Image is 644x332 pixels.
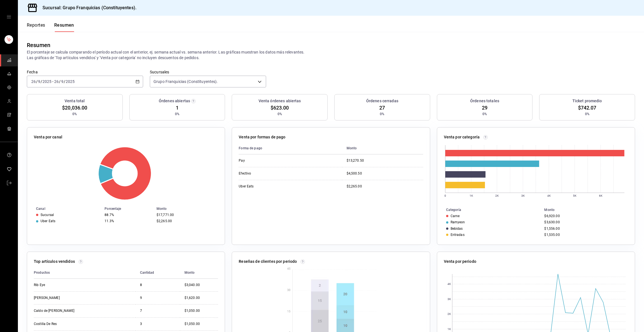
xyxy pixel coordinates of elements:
input: -- [38,79,41,84]
text: 1K [470,194,473,197]
th: Monto [342,142,423,154]
button: open drawer [7,15,11,19]
span: $742.07 [578,104,596,112]
span: 0% [72,112,77,117]
span: / [36,79,38,84]
h3: Órdenes abiertas [159,98,190,104]
div: $17,771.00 [157,213,216,217]
span: $20,036.00 [62,104,87,112]
text: 4K [547,194,551,197]
th: Cantidad [136,267,180,279]
th: Monto [154,206,225,212]
input: -- [31,79,36,84]
span: / [64,79,65,84]
label: Fecha [27,70,143,74]
th: Porcentaje [102,206,154,212]
div: navigation tabs [27,22,74,32]
text: 3K [521,194,525,197]
div: 7 [140,308,176,313]
input: -- [61,79,64,84]
th: Monto [542,207,635,213]
span: Grupo Franquicias (Constituyentes). [153,79,218,84]
div: 88.7% [105,213,152,217]
div: Costilla De Res [34,322,90,326]
text: 4K [447,283,451,286]
th: Categoría [437,207,542,213]
span: 27 [379,104,385,112]
h3: Órdenes totales [470,98,499,104]
button: Resumen [54,22,74,32]
text: 1K [447,328,451,331]
p: Venta por categoría [444,134,480,140]
p: Top artículos vendidos [34,259,75,264]
p: Venta por periodo [444,259,476,264]
p: Venta por canal [34,134,62,140]
span: 0% [380,112,384,117]
div: 11.3% [105,219,152,223]
h3: Órdenes cerradas [366,98,398,104]
input: ---- [65,79,75,84]
span: 1 [176,104,179,112]
div: $1,050.00 [184,322,218,326]
div: Carne [451,214,460,218]
h3: Venta órdenes abiertas [259,98,301,104]
text: 2K [495,194,499,197]
div: Bebidas [451,227,463,231]
div: Uber Eats [41,219,55,223]
div: Caldo de [PERSON_NAME] [34,308,90,313]
div: $2,265.00 [347,184,423,189]
p: El porcentaje se calcula comparando el período actual con el anterior, ej. semana actual vs. sema... [27,49,635,61]
div: $3,630.00 [544,220,626,224]
span: - [52,79,53,84]
span: 29 [482,104,487,112]
input: ---- [42,79,52,84]
div: $4,500.50 [347,171,423,176]
div: 9 [140,296,176,300]
button: Reportes [27,22,45,32]
div: Efectivo [239,171,295,176]
div: $1,556.00 [544,227,626,231]
label: Sucursales [150,70,266,74]
h3: Ticket promedio [572,98,602,104]
text: 2K [447,313,451,316]
div: Resumen [27,41,50,49]
span: $623.00 [271,104,289,112]
div: Pay [239,158,295,163]
span: / [59,79,61,84]
div: $1,620.00 [184,296,218,300]
p: Reseñas de clientes por periodo [239,259,297,264]
div: Rib Eye [34,283,90,287]
div: $1,050.00 [184,308,218,313]
div: $1,535.00 [544,233,626,237]
span: 0% [585,112,589,117]
span: 0% [482,112,487,117]
th: Canal [27,206,102,212]
div: Sucursal [41,213,54,217]
text: 3K [447,298,451,301]
div: $6,920.00 [544,214,626,218]
span: 0% [175,112,179,117]
th: Productos [34,267,136,279]
div: Entradas [451,233,465,237]
div: Uber Eats [239,184,295,189]
p: Venta por formas de pago [239,134,285,140]
th: Monto [180,267,218,279]
h3: Venta total [65,98,85,104]
text: 5K [573,194,577,197]
div: Ramyeon [451,220,465,224]
input: -- [54,79,59,84]
div: $2,265.00 [157,219,216,223]
div: 8 [140,283,176,287]
div: $3,040.00 [184,283,218,287]
span: / [41,79,42,84]
th: Forma de pago [239,142,342,154]
text: 6K [599,194,603,197]
div: [PERSON_NAME] [34,296,90,300]
div: $13,270.50 [347,158,423,163]
span: 0% [278,112,282,117]
h3: Sucursal: Grupo Franquicias (Constituyentes). [38,4,136,11]
div: 3 [140,322,176,326]
text: 0 [444,194,446,197]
